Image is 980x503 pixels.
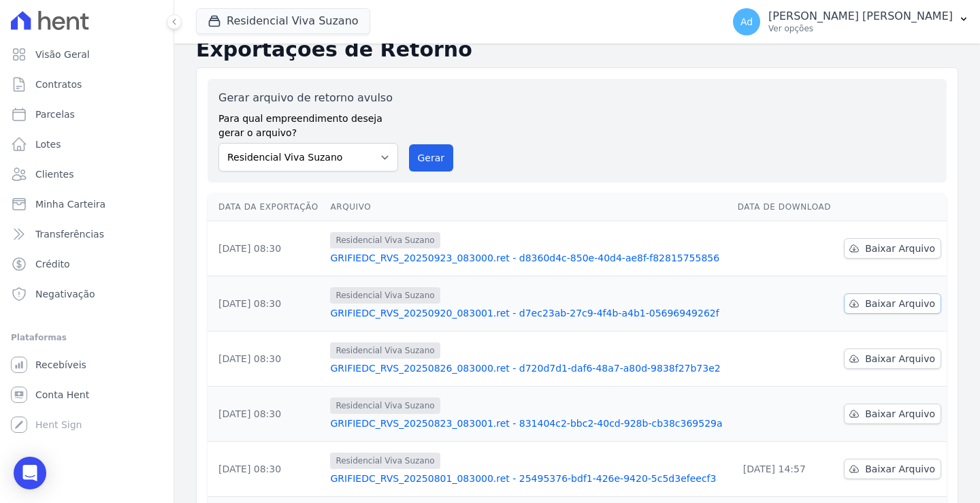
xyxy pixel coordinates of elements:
[208,442,325,497] td: [DATE] 08:30
[208,276,325,331] td: [DATE] 08:30
[732,442,838,497] td: [DATE] 14:57
[35,48,90,61] span: Visão Geral
[740,17,753,27] span: Ad
[35,388,89,402] span: Conta Hent
[5,250,168,278] a: Crédito
[5,101,168,128] a: Parcelas
[844,293,941,314] a: Baixar Arquivo
[5,351,168,378] a: Recebíveis
[208,331,325,387] td: [DATE] 08:30
[35,227,104,241] span: Transferências
[11,329,163,346] div: Plataformas
[768,10,953,23] p: [PERSON_NAME] [PERSON_NAME]
[5,41,168,68] a: Visão Geral
[330,472,726,485] a: GRIFIEDC_RVS_20250801_083000.ret - 25495376-bdf1-426e-9420-5c5d3efeecf3
[844,459,941,479] a: Baixar Arquivo
[35,78,82,91] span: Contratos
[208,221,325,276] td: [DATE] 08:30
[865,297,935,310] span: Baixar Arquivo
[35,287,95,301] span: Negativação
[5,71,168,98] a: Contratos
[35,108,75,121] span: Parcelas
[330,251,726,265] a: GRIFIEDC_RVS_20250923_083000.ret - d8360d4c-850e-40d4-ae8f-f82815755856
[409,144,454,172] button: Gerar
[330,232,440,248] span: Residencial Viva Suzano
[5,161,168,188] a: Clientes
[5,191,168,218] a: Minha Carteira
[325,193,732,221] th: Arquivo
[5,381,168,408] a: Conta Hent
[330,453,440,469] span: Residencial Viva Suzano
[865,242,935,255] span: Baixar Arquivo
[35,257,70,271] span: Crédito
[722,3,980,41] button: Ad [PERSON_NAME] [PERSON_NAME] Ver opções
[5,280,168,308] a: Negativação
[5,131,168,158] a: Lotes
[208,193,325,221] th: Data da Exportação
[865,352,935,366] span: Baixar Arquivo
[844,348,941,369] a: Baixar Arquivo
[732,193,838,221] th: Data de Download
[35,137,61,151] span: Lotes
[5,221,168,248] a: Transferências
[844,404,941,424] a: Baixar Arquivo
[208,387,325,442] td: [DATE] 08:30
[768,23,953,34] p: Ver opções
[35,167,73,181] span: Clientes
[330,361,726,375] a: GRIFIEDC_RVS_20250826_083000.ret - d720d7d1-daf6-48a7-a80d-9838f27b73e2
[196,8,370,34] button: Residencial Viva Suzano
[218,90,398,106] label: Gerar arquivo de retorno avulso
[196,37,958,62] h2: Exportações de Retorno
[330,397,440,414] span: Residencial Viva Suzano
[330,287,440,304] span: Residencial Viva Suzano
[35,197,105,211] span: Minha Carteira
[14,457,46,489] div: Open Intercom Messenger
[218,106,398,140] label: Para qual empreendimento deseja gerar o arquivo?
[865,462,935,476] span: Baixar Arquivo
[844,238,941,259] a: Baixar Arquivo
[330,306,726,320] a: GRIFIEDC_RVS_20250920_083001.ret - d7ec23ab-27c9-4f4b-a4b1-05696949262f
[330,417,726,430] a: GRIFIEDC_RVS_20250823_083001.ret - 831404c2-bbc2-40cd-928b-cb38c369529a
[330,342,440,359] span: Residencial Viva Suzano
[865,407,935,421] span: Baixar Arquivo
[35,358,86,372] span: Recebíveis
